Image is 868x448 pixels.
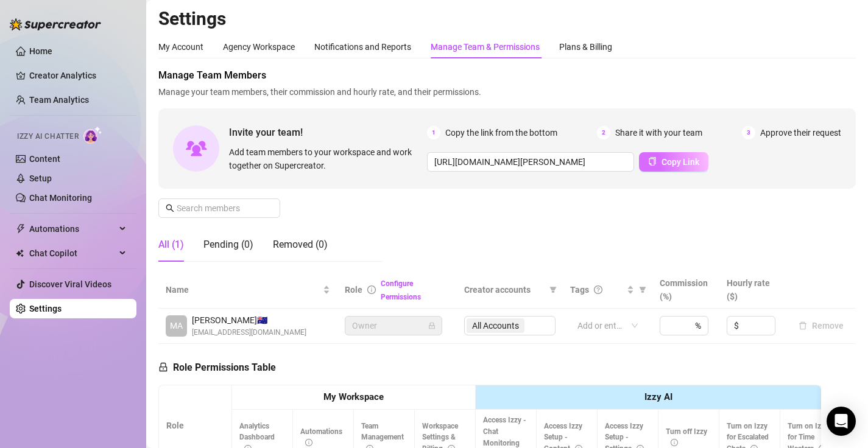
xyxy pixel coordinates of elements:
span: 2 [597,126,610,139]
span: info-circle [671,439,678,446]
a: Settings [29,304,62,313]
a: Configure Permissions [381,279,421,301]
span: Copy Link [662,157,699,167]
h5: Role Permissions Table [158,360,276,375]
span: filter [549,286,557,293]
span: Name [166,283,320,296]
img: logo-BBDzfeDw.svg [10,18,101,30]
button: Remove [794,318,849,333]
span: [EMAIL_ADDRESS][DOMAIN_NAME] [192,327,306,338]
span: [PERSON_NAME] 🇦🇺 [192,313,306,327]
div: Pending (0) [203,237,253,252]
a: Setup [29,173,52,183]
div: My Account [158,40,203,54]
th: Commission (%) [652,271,719,309]
span: MA [170,319,183,332]
a: Discover Viral Videos [29,279,111,289]
span: info-circle [367,285,376,294]
span: question-circle [594,285,602,294]
a: Creator Analytics [29,66,127,85]
strong: Izzy AI [644,391,672,402]
img: Chat Copilot [16,249,24,257]
span: Role [345,285,362,295]
div: Agency Workspace [223,40,295,54]
button: Copy Link [639,152,708,172]
h2: Settings [158,7,856,30]
span: Add team members to your workspace and work together on Supercreator. [229,145,422,172]
div: Open Intercom Messenger [827,407,856,436]
th: Name [158,271,337,309]
span: Automations [29,219,116,239]
div: All (1) [158,237,184,252]
span: Creator accounts [464,283,545,296]
strong: My Workspace [323,391,384,402]
span: Manage Team Members [158,68,856,83]
a: Chat Monitoring [29,193,92,203]
span: Izzy AI Chatter [17,131,79,142]
span: lock [428,322,436,329]
div: Plans & Billing [559,40,612,54]
th: Hourly rate ($) [719,271,786,309]
a: Content [29,154,60,164]
span: Invite your team! [229,125,427,140]
span: filter [639,286,646,293]
span: search [166,204,174,212]
span: thunderbolt [16,224,26,234]
span: info-circle [305,439,312,446]
span: Manage your team members, their commission and hourly rate, and their permissions. [158,85,856,99]
span: Tags [570,283,589,296]
span: Copy the link from the bottom [445,126,557,139]
span: 3 [742,126,755,139]
span: Share it with your team [615,126,702,139]
img: AI Chatter [83,126,102,144]
a: Home [29,46,52,56]
input: Search members [177,201,263,215]
span: 1 [427,126,440,139]
a: Team Analytics [29,95,89,105]
span: Turn off Izzy [666,427,707,447]
span: filter [637,281,649,299]
div: Notifications and Reports [314,40,411,54]
span: Approve their request [760,126,841,139]
span: Automations [300,427,342,447]
span: copy [648,157,657,166]
span: lock [158,362,168,372]
span: filter [547,281,559,299]
div: Removed (0) [273,237,328,252]
span: Owner [352,317,435,335]
span: Chat Copilot [29,243,116,263]
div: Manage Team & Permissions [431,40,540,54]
